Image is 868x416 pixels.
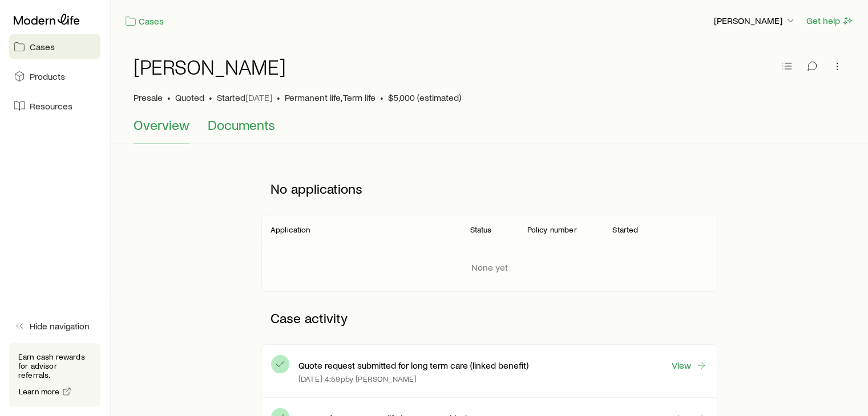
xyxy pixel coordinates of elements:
p: Quote request submitted for long term care (linked benefit) [298,360,528,371]
span: Resources [30,100,72,112]
a: Resources [9,93,100,119]
span: Quoted [175,92,204,103]
button: Get help [806,14,854,27]
a: Products [9,64,100,89]
p: Earn cash rewards for advisor referrals. [18,352,91,380]
span: Hide navigation [30,320,90,332]
a: View [671,359,708,372]
p: Policy number [527,225,576,234]
span: • [380,92,383,103]
p: No applications [261,172,717,206]
div: Earn cash rewards for advisor referrals.Learn more [9,343,100,407]
span: Cases [30,41,55,52]
span: Documents [208,117,275,133]
span: • [167,92,171,103]
p: Started [612,225,638,234]
span: • [209,92,212,103]
p: Presale [134,92,163,103]
p: Status [470,225,492,234]
p: Started [217,92,272,103]
span: Products [30,71,65,82]
a: Cases [124,15,164,28]
button: Hide navigation [9,313,100,338]
p: [PERSON_NAME] [714,15,796,26]
span: Permanent life, Term life [285,92,376,103]
span: Learn more [19,388,60,395]
span: • [277,92,280,103]
div: Case details tabs [134,117,845,144]
h1: [PERSON_NAME] [134,55,286,78]
span: $5,000 (estimated) [388,92,461,103]
a: Cases [9,34,100,59]
p: [DATE] 4:59p by [PERSON_NAME] [298,374,417,384]
p: Application [271,225,310,234]
button: [PERSON_NAME] [713,14,797,28]
span: [DATE] [245,92,272,103]
p: None yet [471,262,508,273]
span: Overview [134,117,189,133]
p: Case activity [261,301,717,335]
